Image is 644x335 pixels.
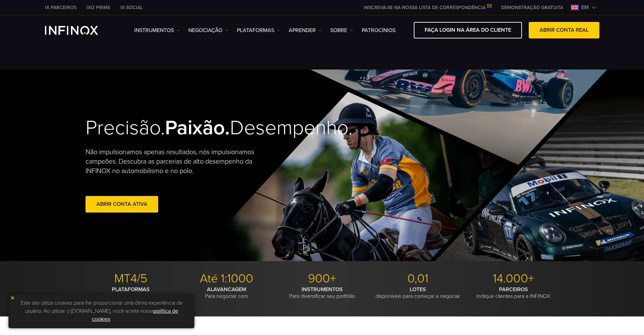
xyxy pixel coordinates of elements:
[112,286,150,293] font: PLATAFORMAS
[93,293,169,306] font: Com ferramentas de negociação modernas
[289,26,322,34] a: Aprender
[114,271,147,286] font: MT4/5
[134,27,174,34] font: Instrumentos
[45,5,76,10] font: IX PARCEIROS
[115,4,148,11] a: INFINOX
[289,27,316,34] font: Aprender
[425,27,511,33] font: FAÇA LOGIN NA ÁREA DO CLIENTE
[230,116,353,140] font: Desempenho.
[110,316,111,323] font: .
[362,26,396,34] a: PATROCÍNIOS
[540,27,589,33] font: ABRIR CONTA REAL
[87,5,110,10] font: IXO PRIME
[308,271,336,286] font: 900+
[499,286,528,293] font: PARCEIROS
[330,26,353,34] a: SOBRE
[188,26,229,34] a: NEGOCIAÇÃO
[21,300,183,314] font: Este site utiliza cookies para lhe proporcionar uma ótima experiência de usuário. Ao utilizar o [...
[120,5,143,10] font: IX SOCIAL
[237,27,274,34] font: PLATAFORMAS
[86,196,158,213] a: Abrir conta ativa
[364,5,485,10] font: INSCREVA-SE NA NOSSA LISTA DE CORRESPONDÊNCIA
[188,27,222,34] font: NEGOCIAÇÃO
[289,293,355,300] font: Para diversificar seu portfólio
[362,27,396,34] font: PATROCÍNIOS
[200,271,253,286] font: Até 1:1000
[330,27,347,34] font: SOBRE
[40,4,81,11] a: INFINOX
[207,286,246,293] font: ALAVANCAGEM
[376,293,460,300] font: disponíveis para começar a negociar
[414,22,522,38] a: FAÇA LOGIN NA ÁREA DO CLIENTE
[581,4,589,11] font: em
[45,26,114,35] a: Logotipo INFINOX
[205,293,248,300] font: Para negociar com
[86,116,165,140] font: Precisão.
[10,296,15,300] img: ícone amarelo de fechamento
[81,4,115,11] a: INFINOX
[237,26,280,34] a: PLATAFORMAS
[134,26,180,34] a: Instrumentos
[476,293,550,300] font: Indique clientes para a INFINOX
[96,201,147,207] font: Abrir conta ativa
[493,271,534,286] font: 14.000+
[410,286,426,293] font: LOTES
[407,271,428,286] font: 0,01
[501,5,563,10] font: DEMONSTRAÇÃO GRATUITA
[359,5,496,10] a: INSCREVA-SE NA NOSSA LISTA DE CORRESPONDÊNCIA
[302,286,343,293] font: INSTRUMENTOS
[165,116,230,140] font: Paixão.
[86,148,254,175] font: Não impulsionamos apenas resultados, nós impulsionamos campeões. Descubra as parcerias de alto de...
[529,22,599,38] a: ABRIR CONTA REAL
[496,4,568,11] a: CARDÁPIO INFINOX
